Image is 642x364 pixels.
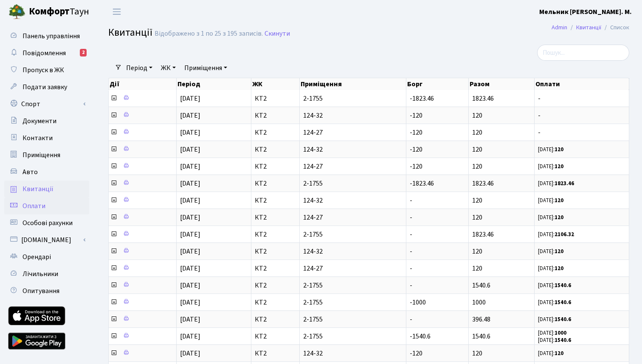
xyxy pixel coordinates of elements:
[180,145,200,154] span: [DATE]
[472,179,494,188] span: 1823.46
[303,248,403,255] span: 124-32
[180,111,200,120] span: [DATE]
[180,94,200,103] span: [DATE]
[410,196,412,205] span: -
[539,7,632,17] a: Мельник [PERSON_NAME]. М.
[472,315,490,324] span: 396.48
[538,146,563,153] small: [DATE]:
[538,329,566,337] small: [DATE]:
[303,197,403,204] span: 124-32
[23,48,66,58] span: Повідомлення
[538,299,571,306] small: [DATE]:
[472,94,494,103] span: 1823.46
[180,264,200,273] span: [DATE]
[23,252,51,262] span: Орендарі
[180,247,200,256] span: [DATE]
[472,247,482,256] span: 120
[180,315,200,324] span: [DATE]
[4,164,89,181] a: Авто
[180,332,200,341] span: [DATE]
[472,264,482,273] span: 120
[4,198,89,214] a: Оплати
[537,45,629,61] input: Пошук...
[303,214,403,221] span: 124-27
[255,333,296,340] span: КТ2
[4,79,89,96] a: Подати заявку
[410,162,422,171] span: -120
[555,336,571,344] b: 1540.6
[410,315,412,324] span: -
[410,179,434,188] span: -1823.46
[410,332,431,341] span: -1540.6
[539,7,632,17] b: Мельник [PERSON_NAME]. М.
[80,49,87,56] div: 2
[4,147,89,164] a: Приміщення
[535,78,629,90] th: Оплати
[255,282,296,289] span: КТ2
[555,316,571,323] b: 1540.6
[255,163,296,170] span: КТ2
[4,265,89,282] a: Лічильники
[538,163,563,170] small: [DATE]:
[109,78,177,90] th: Дії
[538,231,574,238] small: [DATE]:
[4,45,89,62] a: Повідомлення2
[255,350,296,357] span: КТ2
[410,111,422,120] span: -120
[555,146,563,153] b: 120
[23,184,53,194] span: Квитанції
[538,95,625,102] span: -
[255,214,296,221] span: КТ2
[472,349,482,358] span: 120
[472,145,482,154] span: 120
[181,61,231,75] a: Приміщення
[303,299,403,306] span: 2-1755
[177,78,251,90] th: Період
[538,214,563,221] small: [DATE]:
[552,23,567,32] a: Admin
[555,197,563,204] b: 120
[255,112,296,119] span: КТ2
[472,281,490,290] span: 1540.6
[555,231,574,238] b: 2106.32
[410,230,412,239] span: -
[180,196,200,205] span: [DATE]
[29,5,89,19] span: Таун
[406,78,469,90] th: Борг
[108,25,152,40] span: Квитанції
[410,213,412,222] span: -
[23,133,53,143] span: Контакти
[4,62,89,79] a: Пропуск в ЖК
[23,65,64,75] span: Пропуск в ЖК
[4,214,89,231] a: Особові рахунки
[23,31,80,41] span: Панель управління
[255,248,296,255] span: КТ2
[255,95,296,102] span: КТ2
[180,349,200,358] span: [DATE]
[410,94,434,103] span: -1823.46
[180,298,200,307] span: [DATE]
[538,129,625,136] span: -
[29,5,70,18] b: Комфорт
[23,269,58,279] span: Лічильники
[555,350,563,357] b: 120
[303,129,403,136] span: 124-27
[4,181,89,198] a: Квитанції
[472,196,482,205] span: 120
[180,179,200,188] span: [DATE]
[23,286,59,296] span: Опитування
[300,78,407,90] th: Приміщення
[180,230,200,239] span: [DATE]
[469,78,535,90] th: Разом
[472,162,482,171] span: 120
[538,248,563,255] small: [DATE]:
[410,281,412,290] span: -
[4,282,89,299] a: Опитування
[303,112,403,119] span: 124-32
[23,116,56,126] span: Документи
[303,163,403,170] span: 124-27
[8,3,25,20] img: logo.png
[4,130,89,147] a: Контакти
[410,247,412,256] span: -
[472,213,482,222] span: 120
